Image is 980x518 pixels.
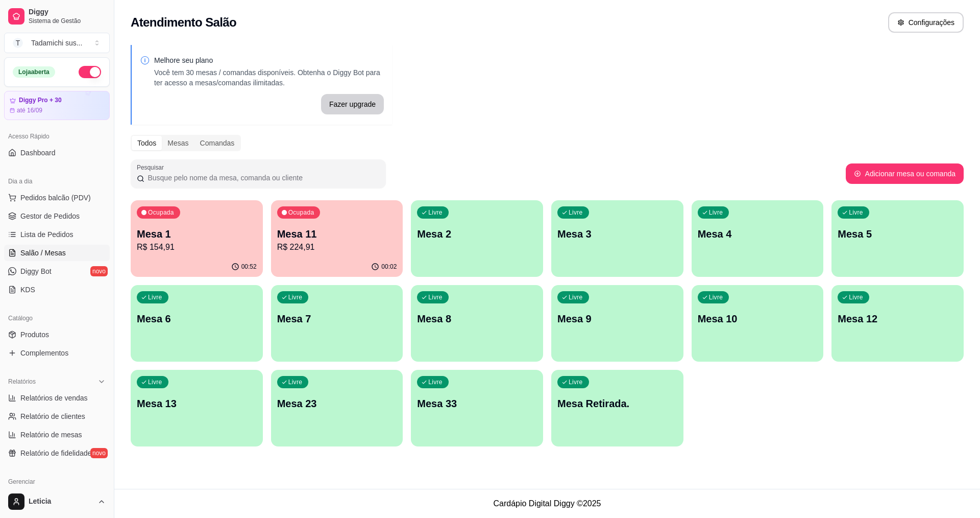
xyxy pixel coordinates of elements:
p: Mesa 4 [698,227,818,241]
p: Mesa 5 [838,227,958,241]
p: Mesa Retirada. [557,396,677,411]
article: até 16/09 [17,106,42,114]
button: LivreMesa 7 [271,285,403,362]
p: Mesa 2 [417,227,537,241]
footer: Cardápio Digital Diggy © 2025 [114,489,980,518]
p: Melhore seu plano [154,55,384,65]
div: Loja aberta [13,66,55,78]
div: Dia a dia [4,173,110,190]
button: Leticia [4,489,110,514]
p: Livre [709,208,723,217]
a: Diggy Botnovo [4,263,110,279]
article: Diggy Pro + 30 [19,97,62,104]
button: LivreMesa 13 [131,370,263,446]
span: Salão / Mesas [20,248,66,258]
p: Mesa 12 [838,312,958,326]
p: Livre [569,378,583,386]
span: Relatórios de vendas [20,393,88,403]
p: Livre [288,293,303,301]
p: Livre [849,293,863,301]
p: Livre [148,293,162,301]
span: Gestor de Pedidos [20,211,80,221]
button: LivreMesa 9 [551,285,683,362]
a: Relatório de clientes [4,408,110,425]
span: T [13,38,23,48]
button: OcupadaMesa 11R$ 224,9100:02 [271,200,403,277]
span: Dashboard [20,148,56,158]
p: Livre [428,208,443,217]
p: Mesa 11 [277,227,397,241]
p: Livre [709,293,723,301]
p: Mesa 10 [698,312,818,326]
button: Adicionar mesa ou comanda [846,163,964,184]
p: Ocupada [148,208,174,217]
p: Mesa 33 [417,396,537,411]
div: Todos [132,136,162,150]
p: R$ 154,91 [137,241,257,253]
button: Alterar Status [79,66,101,78]
p: Livre [428,293,443,301]
span: Sistema de Gestão [29,17,106,25]
p: Livre [288,378,303,386]
span: KDS [20,285,35,295]
a: Relatórios de vendas [4,390,110,406]
p: Livre [569,293,583,301]
a: Salão / Mesas [4,245,110,261]
input: Pesquisar [144,173,380,183]
button: LivreMesa 12 [831,285,964,362]
button: OcupadaMesa 1R$ 154,9100:52 [131,200,263,277]
p: Livre [148,378,162,386]
span: Pedidos balcão (PDV) [20,193,91,203]
a: Diggy Pro + 30até 16/09 [4,91,110,120]
a: Dashboard [4,145,110,161]
p: Livre [569,208,583,217]
a: Fazer upgrade [321,94,384,114]
span: Lista de Pedidos [20,229,73,240]
span: Diggy Bot [20,266,52,276]
span: Complementos [20,348,68,358]
div: Acesso Rápido [4,128,110,145]
div: Gerenciar [4,474,110,490]
p: Livre [849,208,863,217]
span: Diggy [29,8,106,17]
div: Tadamichi sus ... [31,38,82,48]
label: Pesquisar [137,163,167,172]
p: 00:02 [381,263,397,271]
p: Mesa 1 [137,227,257,241]
a: Lista de Pedidos [4,226,110,243]
span: Relatórios [8,378,36,386]
div: Catálogo [4,310,110,326]
p: Livre [428,378,443,386]
p: Mesa 7 [277,312,397,326]
button: LivreMesa Retirada. [551,370,683,446]
span: Relatório de fidelidade [20,448,91,458]
div: Comandas [194,136,240,150]
div: Mesas [162,136,194,150]
span: Leticia [29,497,93,506]
a: Complementos [4,345,110,361]
a: Gestor de Pedidos [4,208,110,224]
p: Ocupada [288,208,314,217]
button: LivreMesa 3 [551,200,683,277]
span: Relatório de clientes [20,411,85,421]
span: Relatório de mesas [20,430,82,440]
button: LivreMesa 8 [411,285,543,362]
a: Relatório de fidelidadenovo [4,445,110,461]
button: LivreMesa 10 [692,285,824,362]
p: Mesa 8 [417,312,537,326]
p: Mesa 9 [557,312,677,326]
button: LivreMesa 23 [271,370,403,446]
button: LivreMesa 5 [831,200,964,277]
button: LivreMesa 2 [411,200,543,277]
p: Mesa 13 [137,396,257,411]
p: Mesa 23 [277,396,397,411]
button: Select a team [4,33,110,53]
a: DiggySistema de Gestão [4,4,110,29]
a: Relatório de mesas [4,427,110,443]
p: Você tem 30 mesas / comandas disponíveis. Obtenha o Diggy Bot para ter acesso a mesas/comandas il... [154,67,384,88]
button: Configurações [888,12,964,33]
a: Produtos [4,326,110,343]
p: Mesa 3 [557,227,677,241]
p: 00:52 [241,263,257,271]
button: LivreMesa 33 [411,370,543,446]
